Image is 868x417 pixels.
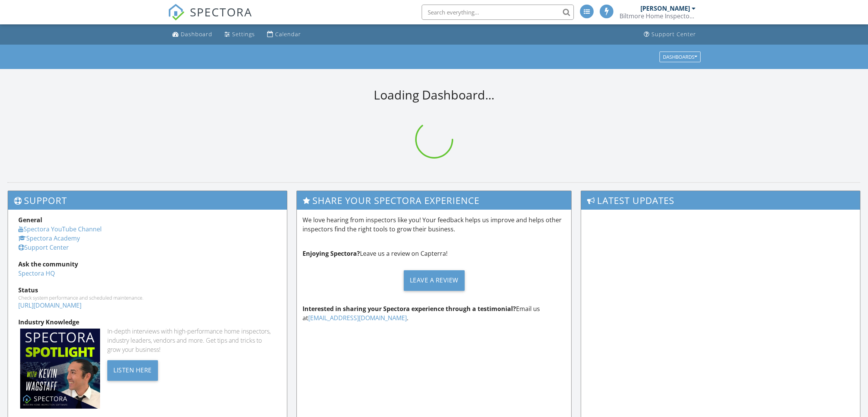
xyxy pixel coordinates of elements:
div: Leave a Review [404,270,465,291]
input: Search everything... [422,5,574,20]
a: Settings [221,27,258,42]
div: Status [18,285,277,295]
p: Email us at . [303,304,565,322]
a: Spectora HQ [18,269,55,277]
a: Spectora YouTube Channel [18,225,102,233]
div: Industry Knowledge [18,318,277,327]
span: SPECTORA [190,4,252,20]
a: SPECTORA [168,10,252,26]
h3: Share Your Spectora Experience [297,191,571,210]
div: [PERSON_NAME] [640,5,690,12]
p: Leave us a review on Capterra! [303,249,565,258]
div: Dashboard [181,30,212,38]
strong: General [18,216,42,224]
img: The Best Home Inspection Software - Spectora [168,4,185,21]
a: [URL][DOMAIN_NAME] [18,301,81,310]
div: Biltmore Home Inspectors, LLC [620,12,696,20]
h3: Support [8,191,287,210]
a: Dashboard [169,27,215,42]
div: Ask the community [18,260,277,269]
button: Dashboards [659,51,701,62]
div: Check system performance and scheduled maintenance. [18,295,277,301]
h3: Latest Updates [581,191,860,210]
div: In-depth interviews with high-performance home inspectors, industry leaders, vendors and more. Ge... [107,327,277,354]
img: Spectoraspolightmain [20,329,100,409]
a: Listen Here [107,366,158,374]
div: Support Center [651,30,696,38]
div: Calendar [275,30,301,38]
a: [EMAIL_ADDRESS][DOMAIN_NAME] [308,314,407,322]
a: Support Center [641,27,699,42]
a: Calendar [264,27,304,42]
strong: Enjoying Spectora? [303,249,360,258]
div: Dashboards [663,54,697,59]
a: Support Center [18,243,69,252]
a: Leave a Review [303,264,565,297]
strong: Interested in sharing your Spectora experience through a testimonial? [303,305,516,313]
div: Listen Here [107,360,158,381]
a: Spectora Academy [18,234,80,242]
p: We love hearing from inspectors like you! Your feedback helps us improve and helps other inspecto... [303,215,565,234]
div: Settings [232,30,255,38]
